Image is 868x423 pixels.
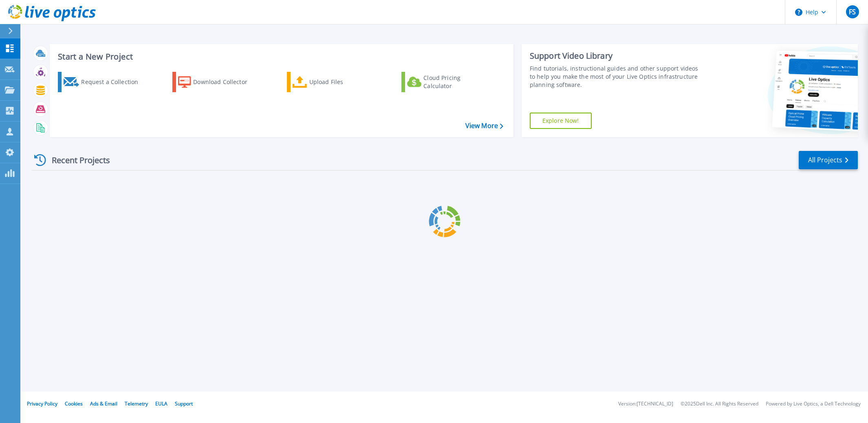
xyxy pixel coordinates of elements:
div: Upload Files [309,74,375,90]
div: Cloud Pricing Calculator [423,74,489,90]
a: View More [465,122,503,130]
a: Privacy Policy [27,400,57,407]
div: Find tutorials, instructional guides and other support videos to help you make the most of your L... [530,64,702,89]
a: Download Collector [172,72,263,92]
h3: Start a New Project [58,52,503,61]
div: Download Collector [193,74,258,90]
li: Powered by Live Optics, a Dell Technology [766,401,861,407]
div: Request a Collection [81,74,146,90]
li: © 2025 Dell Inc. All Rights Reserved [681,401,758,407]
a: EULA [155,400,167,407]
span: FS [849,9,856,15]
a: All Projects [799,151,858,169]
li: Version: [TECHNICAL_ID] [618,401,673,407]
a: Request a Collection [58,72,149,92]
div: Recent Projects [31,150,121,170]
a: Telemetry [125,400,148,407]
a: Upload Files [287,72,378,92]
a: Ads & Email [90,400,117,407]
a: Explore Now! [530,113,592,129]
div: Support Video Library [530,51,702,61]
a: Cloud Pricing Calculator [401,72,492,92]
a: Cookies [65,400,83,407]
a: Support [175,400,193,407]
